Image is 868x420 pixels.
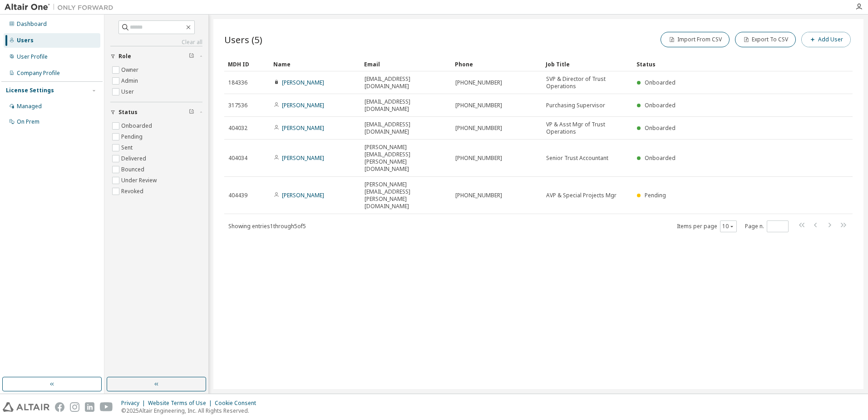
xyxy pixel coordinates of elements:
[17,20,47,28] div: Dashboard
[722,223,735,230] button: 10
[121,175,158,186] label: Under Review
[17,37,34,44] div: Users
[455,102,502,109] span: [PHONE_NUMBER]
[365,181,447,210] span: [PERSON_NAME][EMAIL_ADDRESS][PERSON_NAME][DOMAIN_NAME]
[546,75,629,90] span: SVP & Director of Trust Operations
[5,3,118,12] img: Altair One
[121,120,154,131] label: Onboarded
[636,57,805,71] div: Status
[55,402,64,412] img: facebook.svg
[121,407,261,415] p: © 2025 Altair Engineering, Inc. All Rights Reserved.
[121,153,148,164] label: Delivered
[801,32,851,47] button: Add User
[17,118,39,125] div: On Prem
[228,79,247,86] span: 184336
[455,192,502,199] span: [PHONE_NUMBER]
[645,124,676,132] span: Onboarded
[364,57,448,71] div: Email
[121,400,148,407] div: Privacy
[546,57,629,71] div: Job Title
[121,142,134,153] label: Sent
[745,220,789,232] span: Page n.
[282,154,324,162] a: [PERSON_NAME]
[546,155,608,162] span: Senior Trust Accountant
[121,75,140,86] label: Admin
[645,101,676,109] span: Onboarded
[645,191,666,199] span: Pending
[228,155,247,162] span: 404034
[228,102,247,109] span: 317536
[546,102,605,109] span: Purchasing Supervisor
[365,98,447,113] span: [EMAIL_ADDRESS][DOMAIN_NAME]
[273,57,357,71] div: Name
[148,400,215,407] div: Website Terms of Use
[282,124,324,132] a: [PERSON_NAME]
[3,402,49,412] img: altair_logo.svg
[121,131,144,142] label: Pending
[17,53,48,60] div: User Profile
[228,125,247,132] span: 404032
[224,33,262,46] span: Users (5)
[546,121,629,135] span: VP & Asst Mgr of Trust Operations
[645,154,676,162] span: Onboarded
[121,164,146,175] label: Bounced
[70,402,79,412] img: instagram.svg
[110,39,202,46] a: Clear all
[189,53,194,60] span: Clear filter
[189,109,194,116] span: Clear filter
[735,32,796,47] button: Export To CSV
[282,79,324,86] a: [PERSON_NAME]
[17,103,42,110] div: Managed
[228,222,306,230] span: Showing entries 1 through 5 of 5
[17,70,60,77] div: Company Profile
[121,86,136,97] label: User
[110,102,202,122] button: Status
[365,144,447,173] span: [PERSON_NAME][EMAIL_ADDRESS][PERSON_NAME][DOMAIN_NAME]
[677,220,737,232] span: Items per page
[365,75,447,90] span: [EMAIL_ADDRESS][DOMAIN_NAME]
[645,79,676,86] span: Onboarded
[228,57,266,71] div: MDH ID
[455,125,502,132] span: [PHONE_NUMBER]
[455,79,502,86] span: [PHONE_NUMBER]
[6,87,54,94] div: License Settings
[100,402,113,412] img: youtube.svg
[455,155,502,162] span: [PHONE_NUMBER]
[365,121,447,135] span: [EMAIL_ADDRESS][DOMAIN_NAME]
[121,65,140,75] label: Owner
[215,400,261,407] div: Cookie Consent
[546,192,616,199] span: AVP & Special Projects Mgr
[455,57,538,71] div: Phone
[228,192,247,199] span: 404439
[282,191,324,199] a: [PERSON_NAME]
[85,402,94,412] img: linkedin.svg
[110,46,202,66] button: Role
[661,32,730,47] button: Import From CSV
[282,101,324,109] a: [PERSON_NAME]
[118,53,131,60] span: Role
[118,109,138,116] span: Status
[121,186,145,197] label: Revoked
